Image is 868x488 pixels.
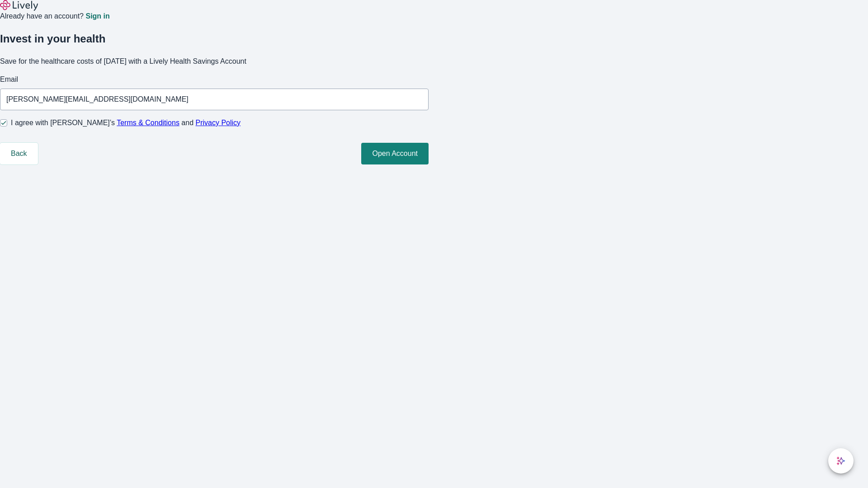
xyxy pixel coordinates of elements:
button: Open Account [361,143,429,164]
a: Privacy Policy [196,119,241,127]
svg: Lively AI Assistant [836,456,845,465]
button: chat [828,448,854,474]
span: I agree with [PERSON_NAME]’s and [11,117,241,128]
a: Sign in [85,13,109,20]
a: Terms & Conditions [117,119,179,127]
